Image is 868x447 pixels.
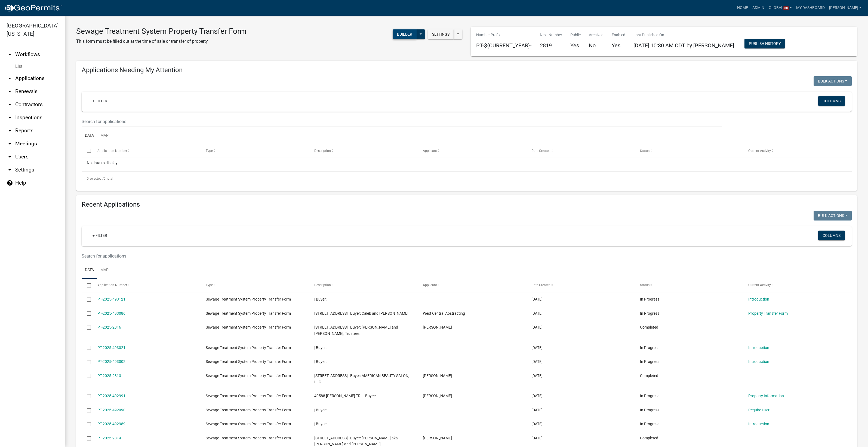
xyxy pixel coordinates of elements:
[743,144,852,157] datatable-header-cell: Current Activity
[7,75,13,82] i: arrow_drop_down
[206,436,291,440] span: Sewage Treatment System Property Transfer Form
[82,158,852,172] div: No data to display
[206,283,213,287] span: Type
[97,359,125,364] a: PT-2025-493002
[540,32,562,38] p: Next Number
[92,144,201,157] datatable-header-cell: Application Number
[314,325,398,336] span: 805 9TH AVE SW | Buyer: Arnold H. Thompson and Corinne A. Thompson, Trustees
[206,325,291,329] span: Sewage Treatment System Property Transfer Form
[82,250,722,262] input: Search for applications
[748,359,769,364] a: Introduction
[314,297,327,301] span: | Buyer:
[7,114,13,121] i: arrow_drop_down
[87,177,104,180] span: 0 selected /
[97,373,121,378] a: PT-2025-2813
[640,394,659,398] span: In Progress
[82,116,722,127] input: Search for applications
[97,283,127,287] span: Application Number
[82,172,852,185] div: 0 total
[76,38,247,45] p: This form must be filled out at the time of sale or transfer of property
[531,149,550,153] span: Date Created
[794,3,827,13] a: My Dashboard
[97,297,125,301] a: PT-2025-493121
[97,262,112,279] a: Map
[748,311,788,316] a: Property Transfer Form
[7,51,13,58] i: arrow_drop_up
[748,422,769,426] a: Introduction
[97,436,121,440] a: PT-2025-2814
[744,42,785,46] wm-modal-confirm: Workflow Publish History
[418,144,526,157] datatable-header-cell: Applicant
[88,231,112,240] a: + Filter
[531,283,550,287] span: Date Created
[206,394,291,398] span: Sewage Treatment System Property Transfer Form
[97,127,112,145] a: Map
[589,42,604,49] h5: No
[314,436,398,446] span: 612 VASA AVE W | Buyer: Jake Kringen aka Jacob Kringen and Anna Kringen
[423,394,452,398] span: Stephanie Kissner
[206,311,291,316] span: Sewage Treatment System Property Transfer Form
[640,359,659,364] span: In Progress
[97,408,125,412] a: PT-2025-492990
[201,144,309,157] datatable-header-cell: Type
[428,29,454,39] button: Settings
[612,32,625,38] p: Enabled
[76,27,247,36] h3: Sewage Treatment System Property Transfer Form
[531,436,543,440] span: 10/15/2025
[309,279,418,292] datatable-header-cell: Description
[314,394,376,398] span: 40588 MISTY TRL | Buyer:
[640,283,650,287] span: Status
[640,436,658,440] span: Completed
[423,373,452,378] span: Danielle Lynn Nagel
[640,325,658,329] span: Completed
[531,325,543,329] span: 10/15/2025
[531,422,543,426] span: 10/15/2025
[7,127,13,134] i: arrow_drop_down
[748,408,769,412] a: Require User
[314,311,408,316] span: 31733 GLACIAL RIDGE RD | Buyer: Caleb and Abbie Thurmes
[818,231,845,240] button: Columns
[82,262,97,279] a: Data
[206,422,291,426] span: Sewage Treatment System Property Transfer Form
[640,297,659,301] span: In Progress
[423,283,437,287] span: Applicant
[7,101,13,108] i: arrow_drop_down
[735,3,750,13] a: Home
[314,422,327,426] span: | Buyer:
[589,32,604,38] p: Archived
[97,149,127,153] span: Application Number
[814,76,852,86] button: Bulk Actions
[531,297,543,301] span: 10/15/2025
[206,149,213,153] span: Type
[97,325,121,329] a: PT-2025-2816
[314,359,327,364] span: | Buyer:
[314,283,331,287] span: Description
[750,3,767,13] a: Admin
[206,359,291,364] span: Sewage Treatment System Property Transfer Form
[531,394,543,398] span: 10/15/2025
[423,325,452,329] span: Kassia Wagner
[97,345,125,350] a: PT-2025-493021
[82,279,92,292] datatable-header-cell: Select
[570,32,581,38] p: Public
[635,144,743,157] datatable-header-cell: Status
[748,283,771,287] span: Current Activity
[82,144,92,157] datatable-header-cell: Select
[570,42,581,49] h5: Yes
[206,373,291,378] span: Sewage Treatment System Property Transfer Form
[423,311,465,316] span: West Central Abstracting
[640,311,659,316] span: In Progress
[540,42,562,49] h5: 2819
[314,345,327,350] span: | Buyer:
[744,39,785,48] button: Publish History
[88,96,112,106] a: + Filter
[748,394,784,398] a: Property Information
[97,394,125,398] a: PT-2025-492991
[423,149,437,153] span: Applicant
[635,279,743,292] datatable-header-cell: Status
[640,149,650,153] span: Status
[7,180,13,186] i: help
[206,345,291,350] span: Sewage Treatment System Property Transfer Form
[423,436,452,440] span: Danielle
[526,144,635,157] datatable-header-cell: Date Created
